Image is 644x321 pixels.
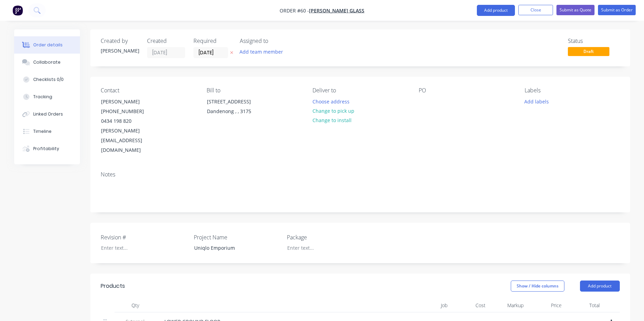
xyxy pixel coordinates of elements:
[236,47,287,56] button: Add team member
[101,116,158,126] div: 0434 198 820
[207,107,264,116] div: Dandenong , , 3175
[398,299,450,312] div: Job
[488,299,526,312] div: Markup
[201,97,270,119] div: [STREET_ADDRESS]Dandenong , , 3175
[568,47,609,56] span: Draft
[33,146,59,152] div: Profitability
[194,233,280,241] label: Project Name
[598,5,636,15] button: Submit as Order
[518,5,553,15] button: Close
[312,87,407,94] div: Deliver to
[33,59,61,65] div: Collaborate
[287,233,373,241] label: Package
[556,5,595,15] button: Submit as Quote
[147,38,185,44] div: Created
[14,88,80,106] button: Tracking
[14,36,80,54] button: Order details
[511,281,564,292] button: Show / Hide columns
[115,299,156,312] div: Qty
[309,97,353,106] button: Choose address
[14,123,80,140] button: Timeline
[419,87,514,94] div: PO
[526,299,564,312] div: Price
[33,128,52,135] div: Timeline
[101,126,158,155] div: [PERSON_NAME][EMAIL_ADDRESS][DOMAIN_NAME]
[240,38,309,44] div: Assigned to
[33,111,63,117] div: Linked Orders
[564,299,602,312] div: Total
[12,5,23,16] img: Factory
[33,76,64,83] div: Checklists 0/0
[101,282,125,290] div: Products
[568,38,620,44] div: Status
[309,7,364,14] a: [PERSON_NAME] Glass
[33,42,63,48] div: Order details
[240,47,287,56] button: Add team member
[101,107,158,116] div: [PHONE_NUMBER]
[101,47,139,54] div: [PERSON_NAME]
[309,116,355,125] button: Change to install
[101,171,620,178] div: Notes
[207,87,301,94] div: Bill to
[207,97,264,107] div: [STREET_ADDRESS]
[101,87,196,94] div: Contact
[101,233,187,241] label: Revision #
[14,54,80,71] button: Collaborate
[95,97,164,155] div: [PERSON_NAME][PHONE_NUMBER]0434 198 820[PERSON_NAME][EMAIL_ADDRESS][DOMAIN_NAME]
[189,243,275,253] div: Uniqlo Emporium
[101,97,158,107] div: [PERSON_NAME]
[280,7,309,14] span: Order #60 -
[14,140,80,157] button: Profitability
[309,106,358,116] button: Change to pick up
[14,106,80,123] button: Linked Orders
[521,97,553,106] button: Add labels
[580,281,620,292] button: Add product
[450,299,488,312] div: Cost
[33,94,52,100] div: Tracking
[101,38,139,44] div: Created by
[525,87,619,94] div: Labels
[193,38,232,44] div: Required
[477,5,515,16] button: Add product
[14,71,80,88] button: Checklists 0/0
